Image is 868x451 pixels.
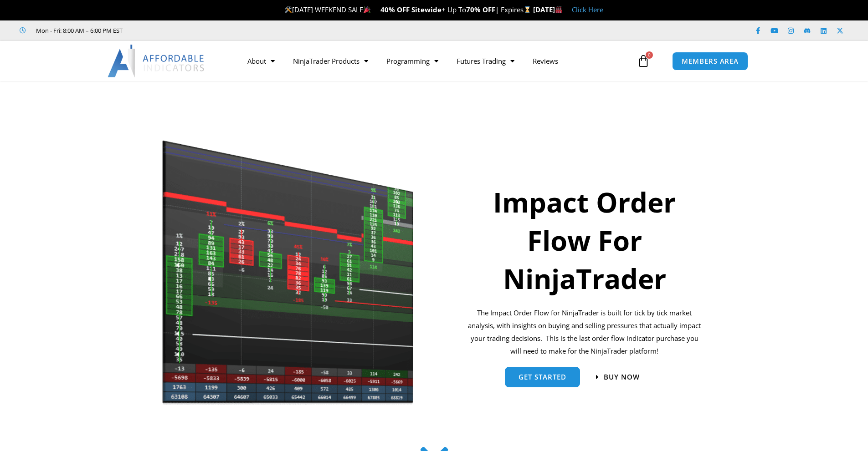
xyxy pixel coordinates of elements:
a: get started [505,367,580,387]
strong: 70% OFF [466,5,495,14]
nav: Menu [238,51,635,71]
img: LogoAI | Affordable Indicators – NinjaTrader [108,45,205,77]
span: Mon - Fri: 8:00 AM – 6:00 PM EST [34,25,123,36]
span: [DATE] WEEKEND SALE + Up To | Expires [284,5,533,14]
a: 0 [623,48,663,74]
img: 🛠️ [285,6,292,13]
a: Buy now [596,374,640,380]
p: The Impact Order Flow for NinjaTrader is built for tick by tick market analysis, with insights on... [467,307,703,357]
a: Programming [377,51,447,71]
span: Buy now [604,374,640,380]
a: MEMBERS AREA [672,52,748,71]
span: 0 [646,51,653,59]
h1: Impact Order Flow For NinjaTrader [467,183,703,298]
strong: [DATE] [533,5,563,14]
span: MEMBERS AREA [682,58,739,65]
strong: 40% OFF Sitewide [380,5,442,14]
img: 🎉 [364,6,370,13]
a: Click Here [572,5,603,14]
a: NinjaTrader Products [284,51,377,71]
span: get started [519,374,566,380]
a: Reviews [524,51,567,71]
a: Futures Trading [447,51,524,71]
img: ⌛ [524,6,531,13]
img: Orderflow | Affordable Indicators – NinjaTrader [162,138,415,407]
iframe: Customer reviews powered by Trustpilot [135,26,272,35]
a: About [238,51,284,71]
img: 🏭 [555,6,562,13]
